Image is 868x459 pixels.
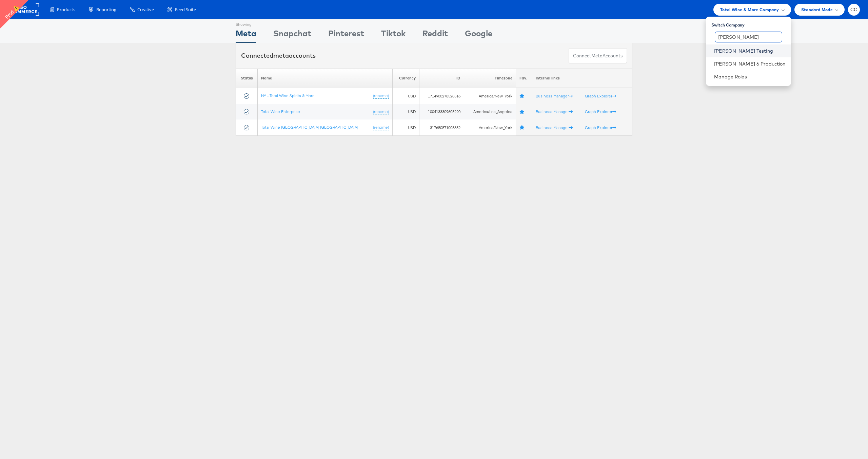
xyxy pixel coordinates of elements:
span: Total Wine & More Company [720,6,779,13]
a: Business Manager [536,93,573,98]
span: meta [591,53,603,59]
a: Business Manager [536,109,573,114]
a: (rename) [373,125,389,130]
a: (rename) [373,93,389,99]
div: Connected accounts [241,51,316,60]
div: Switch Company [711,19,791,28]
a: Graph Explorer [585,93,616,98]
td: USD [393,120,419,135]
input: Search [715,32,782,42]
td: America/New_York [464,120,516,135]
td: America/Los_Angeles [464,104,516,120]
td: 1714900278528516 [419,88,464,104]
div: Snapchat [273,27,311,43]
th: Name [258,69,393,88]
th: Timezone [464,69,516,88]
span: meta [273,52,289,59]
span: Standard Mode [801,6,833,13]
span: Reporting [96,6,116,13]
td: 317680871005852 [419,120,464,135]
div: Meta [236,27,256,43]
a: Graph Explorer [585,109,616,114]
span: Products [57,6,75,13]
a: [PERSON_NAME] Testing [714,48,785,54]
div: Showing [236,19,256,27]
th: Currency [393,69,419,88]
span: Feed Suite [175,6,196,13]
th: Status [236,69,258,88]
span: Creative [137,6,154,13]
a: Business Manager [536,125,573,130]
a: Total Wine [GEOGRAPHIC_DATA] [GEOGRAPHIC_DATA] [261,125,358,130]
button: ConnectmetaAccounts [569,48,627,63]
div: Pinterest [328,27,364,43]
div: Tiktok [381,27,406,43]
td: USD [393,104,419,120]
th: ID [419,69,464,88]
td: 1004133309605220 [419,104,464,120]
a: Graph Explorer [585,125,616,130]
div: Google [465,27,492,43]
a: NY - Total Wine Spirits & More [261,93,315,98]
a: Total Wine Enterprise [261,109,300,114]
a: (rename) [373,109,389,115]
div: Reddit [422,27,448,43]
td: USD [393,88,419,104]
span: CC [850,7,857,12]
a: [PERSON_NAME] 6 Production [714,60,785,67]
td: America/New_York [464,88,516,104]
a: Manage Roles [714,74,747,80]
